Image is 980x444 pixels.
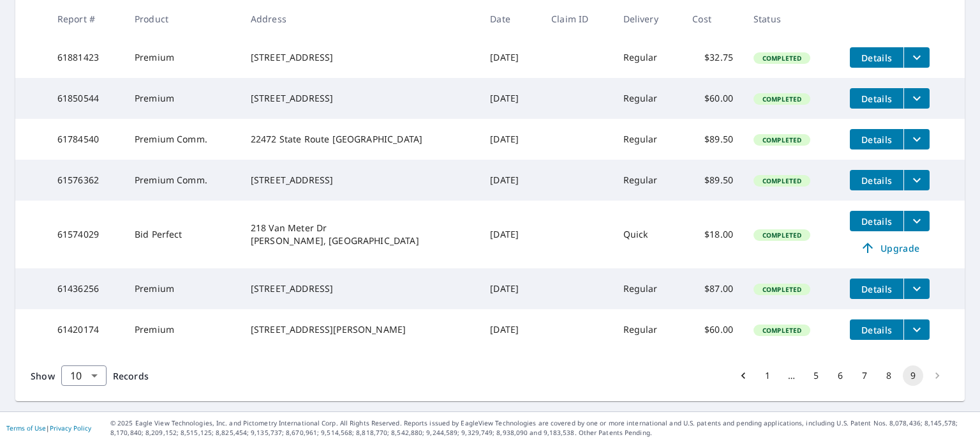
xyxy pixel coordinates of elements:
[251,222,470,247] div: 218 Van Meter Dr [PERSON_NAME], [GEOGRAPHIC_DATA]
[61,365,107,386] div: Show 10 records
[682,268,743,309] td: $87.00
[682,160,743,201] td: $89.50
[903,365,923,386] button: page 9
[47,78,124,119] td: 61850544
[850,211,903,231] button: detailsBtn-61574029
[251,174,470,187] div: [STREET_ADDRESS]
[682,119,743,160] td: $89.50
[251,92,470,105] div: [STREET_ADDRESS]
[124,119,241,160] td: Premium Comm.
[480,78,541,119] td: [DATE]
[47,37,124,78] td: 61881423
[782,369,802,382] div: …
[613,201,683,268] td: Quick
[480,37,541,78] td: [DATE]
[613,268,683,309] td: Regular
[830,365,850,386] button: Go to page 6
[903,170,930,190] button: filesDropdownBtn-61576362
[61,358,107,394] div: 10
[124,268,241,309] td: Premium
[903,211,930,231] button: filesDropdownBtn-61574029
[47,268,124,309] td: 61436256
[755,231,809,240] span: Completed
[755,285,809,294] span: Completed
[857,215,896,227] span: Details
[854,365,875,386] button: Go to page 7
[682,309,743,350] td: $60.00
[124,78,241,119] td: Premium
[850,238,930,258] a: Upgrade
[903,47,930,68] button: filesDropdownBtn-61881423
[850,88,903,109] button: detailsBtn-61850544
[733,365,754,386] button: Go to previous page
[857,324,896,336] span: Details
[47,309,124,350] td: 61420174
[480,160,541,201] td: [DATE]
[110,418,974,438] p: © 2025 Eagle View Technologies, Inc. and Pictometry International Corp. All Rights Reserved. Repo...
[480,201,541,268] td: [DATE]
[47,119,124,160] td: 61784540
[857,134,896,146] span: Details
[731,365,949,386] nav: pagination navigation
[850,319,903,340] button: detailsBtn-61420174
[50,424,91,433] a: Privacy Policy
[124,37,241,78] td: Premium
[903,129,930,149] button: filesDropdownBtn-61784540
[480,309,541,350] td: [DATE]
[850,170,903,190] button: detailsBtn-61576362
[755,95,809,103] span: Completed
[6,424,46,433] a: Terms of Use
[47,160,124,201] td: 61576362
[903,279,930,299] button: filesDropdownBtn-61436256
[857,174,896,187] span: Details
[251,323,470,336] div: [STREET_ADDRESS][PERSON_NAME]
[850,47,903,68] button: detailsBtn-61881423
[757,365,778,386] button: Go to page 1
[124,160,241,201] td: Premium Comm.
[6,424,91,432] p: |
[613,309,683,350] td: Regular
[806,365,826,386] button: Go to page 5
[47,201,124,268] td: 61574029
[857,283,896,295] span: Details
[682,37,743,78] td: $32.75
[755,176,809,185] span: Completed
[480,119,541,160] td: [DATE]
[613,37,683,78] td: Regular
[755,135,809,144] span: Completed
[682,78,743,119] td: $60.00
[124,201,241,268] td: Bid Perfect
[613,78,683,119] td: Regular
[251,282,470,295] div: [STREET_ADDRESS]
[857,52,896,64] span: Details
[903,88,930,109] button: filesDropdownBtn-61850544
[613,119,683,160] td: Regular
[755,54,809,63] span: Completed
[850,279,903,299] button: detailsBtn-61436256
[613,160,683,201] td: Regular
[879,365,899,386] button: Go to page 8
[480,268,541,309] td: [DATE]
[682,201,743,268] td: $18.00
[251,51,470,64] div: [STREET_ADDRESS]
[251,133,470,146] div: 22472 State Route [GEOGRAPHIC_DATA]
[124,309,241,350] td: Premium
[857,93,896,105] span: Details
[31,370,55,382] span: Show
[850,129,903,149] button: detailsBtn-61784540
[755,326,809,335] span: Completed
[857,240,922,256] span: Upgrade
[113,370,149,382] span: Records
[903,319,930,340] button: filesDropdownBtn-61420174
